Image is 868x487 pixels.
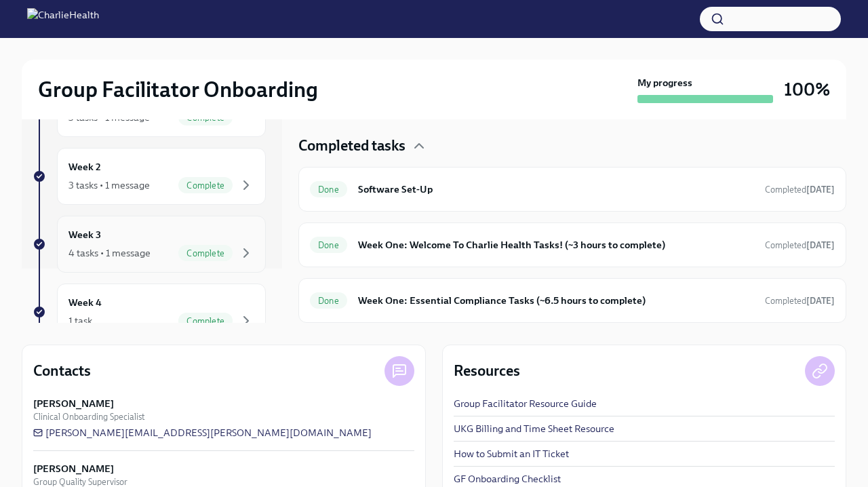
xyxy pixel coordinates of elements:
h4: Resources [454,361,520,381]
div: 4 tasks • 1 message [68,246,151,260]
a: Week 23 tasks • 1 messageComplete [33,148,266,205]
a: UKG Billing and Time Sheet Resource [454,422,614,435]
span: Completed [765,296,835,306]
span: April 22nd, 2025 13:01 [765,183,835,196]
strong: [DATE] [806,184,835,195]
strong: My progress [637,76,692,90]
span: Done [310,240,347,250]
span: Completed [765,184,835,195]
a: DoneWeek One: Essential Compliance Tasks (~6.5 hours to complete)Completed[DATE] [310,290,835,311]
span: Done [310,184,347,195]
span: Clinical Onboarding Specialist [33,410,144,423]
span: Complete [178,180,233,191]
span: Done [310,296,347,306]
a: GF Onboarding Checklist [454,472,561,486]
h6: Week 3 [68,227,101,242]
a: How to Submit an IT Ticket [454,447,569,461]
h6: Week 2 [68,159,101,174]
a: Week 41 taskComplete [33,284,266,340]
h6: Week 4 [68,295,102,310]
span: Complete [178,316,233,326]
a: DoneSoftware Set-UpCompleted[DATE] [310,178,835,200]
h6: Week One: Essential Compliance Tasks (~6.5 hours to complete) [358,293,754,308]
h4: Contacts [33,361,91,381]
h2: Group Facilitator Onboarding [38,76,318,103]
a: [PERSON_NAME][EMAIL_ADDRESS][PERSON_NAME][DOMAIN_NAME] [33,426,372,440]
h3: 100% [784,77,830,102]
h6: Software Set-Up [358,182,754,197]
span: Complete [178,248,233,258]
strong: [PERSON_NAME] [33,397,114,410]
div: Completed tasks [298,136,846,156]
img: CharlieHealth [27,8,99,30]
div: 3 tasks • 1 message [68,178,150,192]
span: Completed [765,240,835,250]
h6: Week One: Welcome To Charlie Health Tasks! (~3 hours to complete) [358,237,754,252]
strong: [DATE] [806,296,835,306]
a: Week 34 tasks • 1 messageComplete [33,216,266,273]
span: May 2nd, 2025 07:22 [765,294,835,307]
a: DoneWeek One: Welcome To Charlie Health Tasks! (~3 hours to complete)Completed[DATE] [310,234,835,256]
span: April 25th, 2025 11:58 [765,239,835,252]
strong: [PERSON_NAME] [33,462,114,475]
strong: [DATE] [806,240,835,250]
a: Group Facilitator Resource Guide [454,397,597,410]
h4: Completed tasks [298,136,406,156]
div: 1 task [68,314,92,328]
